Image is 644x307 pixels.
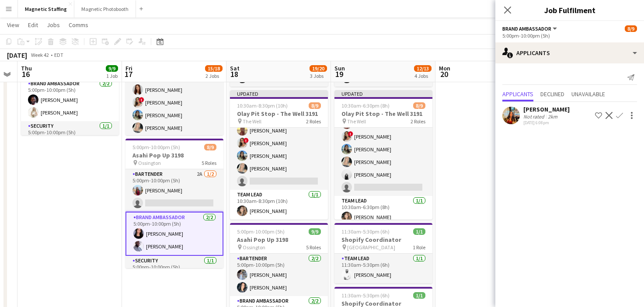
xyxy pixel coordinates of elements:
[124,69,132,79] span: 17
[347,118,366,125] span: The Well
[230,71,328,190] app-card-role: [PERSON_NAME][PERSON_NAME][PERSON_NAME][PERSON_NAME]![PERSON_NAME][PERSON_NAME][PERSON_NAME]
[414,73,431,79] div: 4 Jobs
[341,102,390,109] span: 10:30am-6:30pm (8h)
[74,0,136,17] button: Magnetic Photobooth
[125,64,132,72] span: Fri
[310,65,327,72] span: 19/20
[125,139,223,268] app-job-card: 5:00pm-10:00pm (5h)8/9Asahi Pop Up 3198 Ossington5 RolesBartender2A1/25:00pm-10:00pm (5h)[PERSON_...
[125,169,223,212] app-card-role: Bartender2A1/25:00pm-10:00pm (5h)[PERSON_NAME]
[65,19,92,31] a: Comms
[439,64,450,72] span: Mon
[139,97,144,102] span: !
[20,69,32,79] span: 16
[230,90,328,97] div: Updated
[334,223,432,283] app-job-card: 11:30am-5:30pm (6h)1/1Shopify Coordinator [GEOGRAPHIC_DATA]1 RoleTeam Lead1/111:30am-5:30pm (6h)[...
[309,228,321,235] span: 9/9
[132,144,180,150] span: 5:00pm-10:00pm (5h)
[230,190,328,220] app-card-role: Team Lead1/110:30am-8:30pm (10h)[PERSON_NAME]
[348,131,353,136] span: !
[334,90,432,220] app-job-card: Updated10:30am-6:30pm (8h)8/9Olay Pit Stop - The Well 3191 The Well2 Roles10:30am-6:30pm (8h)[PER...
[413,102,425,109] span: 8/9
[495,4,644,16] h3: Job Fulfilment
[540,91,564,97] span: Declined
[502,32,637,39] div: 5:00pm-10:00pm (5h)
[205,73,222,79] div: 2 Jobs
[230,110,328,118] h3: Olay Pit Stop - The Well 3191
[243,244,265,251] span: Ossington
[18,0,74,17] button: Magnetic Staffing
[334,64,345,72] span: Sun
[21,121,119,151] app-card-role: Security1/15:00pm-10:00pm (5h)
[502,25,551,32] span: Brand Ambassador
[7,51,27,59] div: [DATE]
[334,254,432,283] app-card-role: Team Lead1/111:30am-5:30pm (6h)[PERSON_NAME]
[523,105,570,113] div: [PERSON_NAME]
[334,196,432,226] app-card-role: Team Lead1/110:30am-6:30pm (8h)[PERSON_NAME]
[334,110,432,118] h3: Olay Pit Stop - The Well 3191
[230,254,328,296] app-card-role: Bartender2/25:00pm-10:00pm (5h)[PERSON_NAME][PERSON_NAME]
[28,21,38,29] span: Edit
[229,69,240,79] span: 18
[495,42,644,63] div: Applicants
[202,160,216,166] span: 5 Roles
[237,228,285,235] span: 5:00pm-10:00pm (5h)
[125,256,223,286] app-card-role: Security1/15:00pm-10:00pm (5h)
[413,292,425,299] span: 1/1
[571,91,605,97] span: Unavailable
[413,228,425,235] span: 1/1
[502,25,558,32] button: Brand Ambassador
[243,118,261,125] span: The Well
[106,65,118,72] span: 9/9
[438,69,450,79] span: 20
[204,144,216,150] span: 8/9
[334,90,432,97] div: Updated
[3,19,23,31] a: View
[230,90,328,220] app-job-card: Updated10:30am-8:30pm (10h)8/9Olay Pit Stop - The Well 3191 The Well2 Roles[PERSON_NAME][PERSON_N...
[237,102,288,109] span: 10:30am-8:30pm (10h)
[138,160,161,166] span: Ossington
[411,118,425,125] span: 2 Roles
[21,64,32,72] span: Thu
[125,151,223,159] h3: Asahi Pop Up 3198
[306,118,321,125] span: 2 Roles
[7,21,19,29] span: View
[43,19,63,31] a: Jobs
[333,69,345,79] span: 19
[47,21,60,29] span: Jobs
[625,25,637,32] span: 8/9
[334,77,432,196] app-card-role: 10:30am-6:30pm (8h)[PERSON_NAME][PERSON_NAME][PERSON_NAME]![PERSON_NAME][PERSON_NAME][PERSON_NAME...
[523,120,570,126] div: [DATE] 6:08pm
[309,102,321,109] span: 8/9
[69,21,88,29] span: Comms
[230,236,328,244] h3: Asahi Pop Up 3198
[502,91,533,97] span: Applicants
[546,113,559,120] div: 2km
[54,52,63,58] div: EDT
[21,79,119,121] app-card-role: Brand Ambassador2/25:00pm-10:00pm (5h)[PERSON_NAME][PERSON_NAME]
[523,113,546,120] div: Not rated
[205,65,223,72] span: 15/18
[29,52,51,58] span: Week 42
[106,73,118,79] div: 1 Job
[125,212,223,256] app-card-role: Brand Ambassador2/25:00pm-10:00pm (5h)[PERSON_NAME][PERSON_NAME]
[347,244,395,251] span: [GEOGRAPHIC_DATA]
[341,292,390,299] span: 11:30am-5:30pm (6h)
[310,73,327,79] div: 3 Jobs
[334,236,432,244] h3: Shopify Coordinator
[24,19,42,31] a: Edit
[230,64,240,72] span: Sat
[244,138,249,143] span: !
[413,244,425,251] span: 1 Role
[306,244,321,251] span: 5 Roles
[341,228,390,235] span: 11:30am-5:30pm (6h)
[125,43,223,162] app-card-role: Brand Ambassador9A6/811:00am-9:00pm (10h)[PERSON_NAME][PERSON_NAME][PERSON_NAME]![PERSON_NAME][PE...
[414,65,432,72] span: 12/13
